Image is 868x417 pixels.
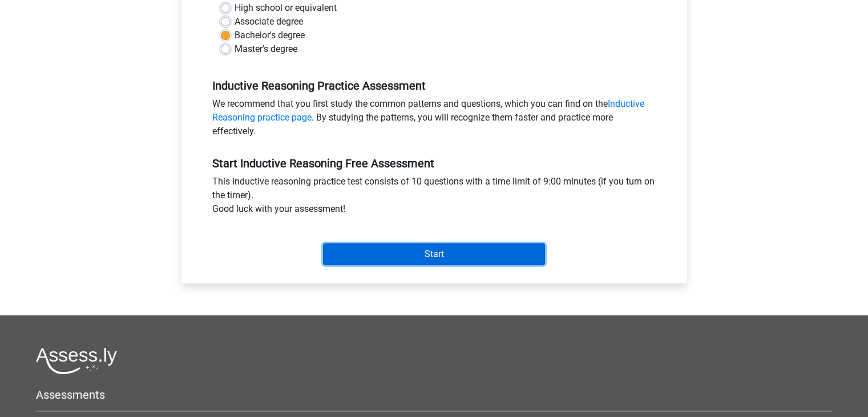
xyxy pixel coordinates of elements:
img: Assessly logo [36,347,117,374]
div: This inductive reasoning practice test consists of 10 questions with a time limit of 9:00 minutes... [204,175,665,220]
label: Associate degree [235,15,303,29]
h5: Inductive Reasoning Practice Assessment [212,79,656,93]
label: High school or equivalent [235,1,337,15]
label: Bachelor's degree [235,29,305,42]
div: We recommend that you first study the common patterns and questions, which you can find on the . ... [204,97,665,143]
input: Start [323,243,545,265]
h5: Start Inductive Reasoning Free Assessment [212,157,656,170]
h5: Assessments [36,388,832,402]
label: Master's degree [235,42,297,56]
